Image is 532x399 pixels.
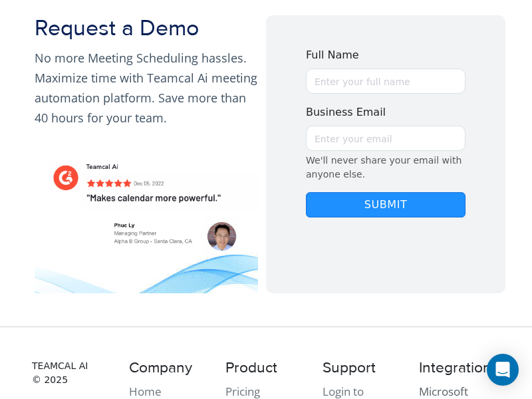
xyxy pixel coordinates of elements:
input: Name must only contain letters and spaces [306,68,465,94]
small: We'll never share your email with anyone else. [306,154,465,182]
input: Enter your email [306,126,465,151]
small: TEAMCAL AI © 2025 [32,359,113,387]
label: Business Email [306,104,386,120]
img: Teamcal Ai 5 star review at G2 by Phuc Ly - Alpha B Group [35,148,258,293]
h4: Support [323,359,404,377]
p: No more Meeting Scheduling hassles. Maximize time with Teamcal Ai meeting automation platform. Sa... [35,48,258,128]
a: Home [129,384,162,399]
label: Full Name [306,47,359,63]
a: Pricing [225,384,260,399]
h1: Request a Demo [35,15,258,43]
h4: Product [225,359,307,377]
h4: Company [129,359,210,377]
h4: Integrations [419,359,500,377]
div: Open Intercom Messenger [487,354,519,386]
button: Submit [306,192,465,217]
